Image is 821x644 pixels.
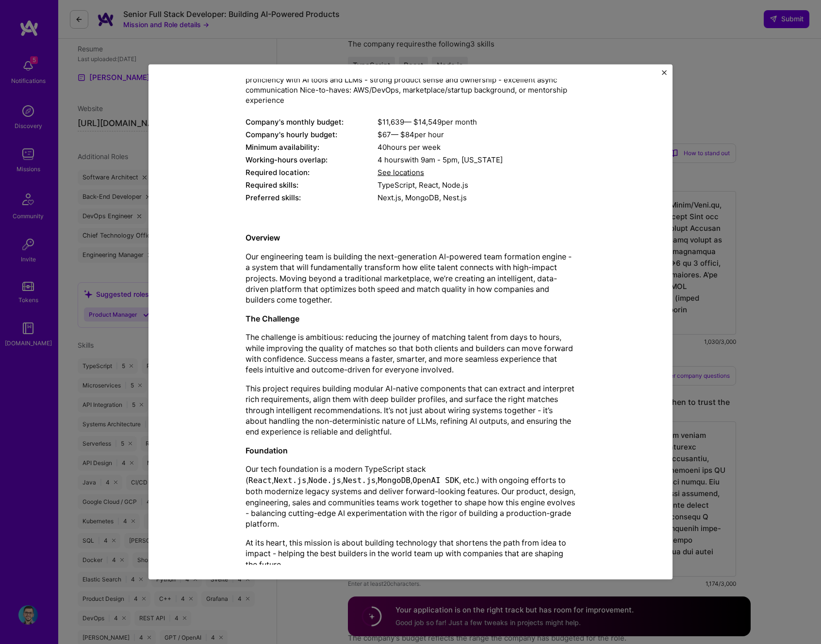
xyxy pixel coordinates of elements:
span: See locations [378,168,424,177]
div: Required skills: [246,180,378,190]
code: Nest.js [343,476,376,485]
p: At its heart, this mission is about building technology that shortens the path from idea to impac... [246,537,575,570]
code: MongoDB [378,476,410,485]
strong: Foundation [246,446,288,455]
p: Our engineering team is building the next-generation AI-powered team formation engine - a system ... [246,251,575,306]
div: $ 67 — $ 84 per hour [378,129,575,140]
code: Next.js [274,476,306,485]
div: Working-hours overlap: [246,155,378,165]
div: $ 11,639 — $ 14,549 per month [378,117,575,127]
div: Company's monthly budget: [246,117,378,127]
button: Close [662,70,667,80]
p: The challenge is ambitious: reducing the journey of matching talent from days to hours, while imp... [246,332,575,375]
p: This project requires building modular AI-native components that can extract and interpret rich r... [246,383,575,437]
div: 40 hours per week [378,142,575,152]
div: TypeScript, React, Node.js [378,180,575,190]
div: Company's hourly budget: [246,129,378,140]
div: Required location: [246,167,378,177]
code: OpenAI SDK [412,476,459,485]
code: React [248,476,272,485]
div: Preferred skills: [246,193,378,203]
span: 9am - 5pm , [419,155,461,164]
p: Our tech foundation is a modern TypeScript stack ( , , , , , , etc.) with ongoing efforts to both... [246,464,575,529]
div: Next.js, MongoDB, Nest.js [378,193,575,203]
code: Node.js [309,476,341,485]
strong: Overview [246,233,280,242]
strong: The Challenge [246,314,299,323]
div: 4 hours with [US_STATE] [378,155,575,165]
div: Minimum availability: [246,142,378,152]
